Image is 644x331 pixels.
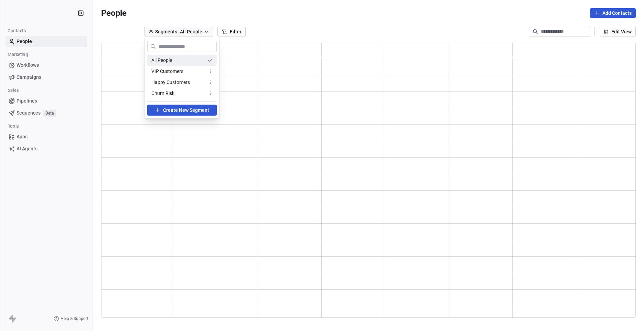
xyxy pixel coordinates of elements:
span: Churn Risk [151,90,174,97]
span: VIP Customers [151,68,183,75]
span: Happy Customers [151,79,190,86]
span: All People [151,57,172,64]
span: Create New Segment [163,107,209,114]
div: Suggestions [147,55,217,99]
button: Create New Segment [147,105,217,116]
